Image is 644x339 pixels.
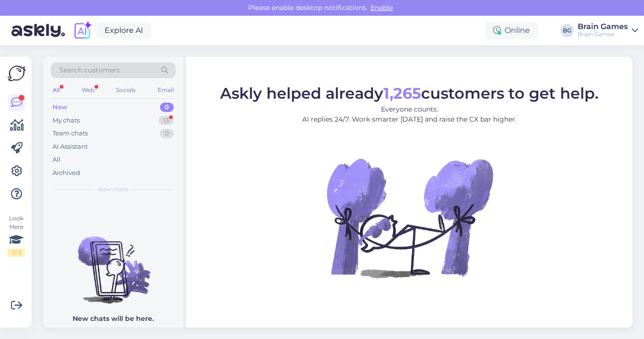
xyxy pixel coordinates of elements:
[53,168,80,178] div: Archived
[59,65,120,75] span: Search customers
[43,219,183,305] img: No chats
[51,84,62,96] div: All
[53,129,88,138] div: Team chats
[53,116,80,125] div: My chats
[560,24,574,37] div: BG
[160,103,174,112] div: 0
[158,116,174,125] div: 13
[8,64,26,82] img: Askly Logo
[578,31,628,38] div: Brain Games
[8,214,25,257] div: Look Here
[578,23,628,31] div: Brain Games
[53,155,61,164] div: All
[383,83,421,102] b: 1,265
[73,314,154,324] p: New chats will be here.
[486,22,538,39] div: Online
[53,142,88,152] div: AI Assistant
[578,23,638,38] a: Brain GamesBrain Games
[220,104,599,124] p: Everyone counts. AI replies 24/7. Work smarter [DATE] and raise the CX bar higher.
[160,129,174,138] div: 0
[324,132,496,303] img: No Chat active
[220,83,599,102] span: Askly helped already customers to get help.
[80,84,96,96] div: Web
[114,84,137,96] div: Socials
[53,103,67,112] div: New
[368,3,396,12] span: Enable
[98,185,128,194] span: New chats
[8,248,25,257] div: 2 / 3
[73,21,93,41] img: explore-ai
[96,22,151,39] a: Explore AI
[156,84,176,96] div: Email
